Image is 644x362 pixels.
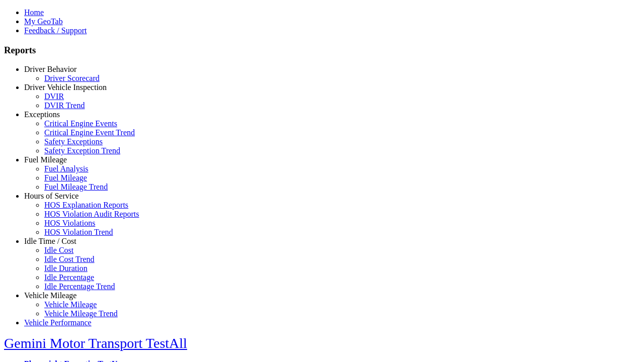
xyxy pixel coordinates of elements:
[24,65,76,73] a: Driver Behavior
[24,318,92,327] a: Vehicle Performance
[24,237,76,245] a: Idle Time / Cost
[24,26,87,35] a: Feedback / Support
[44,246,73,254] a: Idle Cost
[44,146,120,155] a: Safety Exception Trend
[4,45,640,56] h3: Reports
[44,183,108,191] a: Fuel Mileage Trend
[44,137,103,146] a: Safety Exceptions
[4,335,187,351] a: Gemini Motor Transport TestAll
[44,101,85,110] a: DVIR Trend
[44,210,139,218] a: HOS Violation Audit Reports
[44,273,94,282] a: Idle Percentage
[24,83,107,92] a: Driver Vehicle Inspection
[24,17,63,26] a: My GeoTab
[24,291,76,300] a: Vehicle Mileage
[44,164,89,173] a: Fuel Analysis
[44,201,128,209] a: HOS Explanation Reports
[44,219,95,227] a: HOS Violations
[24,192,78,200] a: Hours of Service
[44,255,95,263] a: Idle Cost Trend
[44,228,113,236] a: HOS Violation Trend
[44,74,100,82] a: Driver Scorecard
[24,110,60,119] a: Exceptions
[44,119,117,128] a: Critical Engine Events
[44,300,97,309] a: Vehicle Mileage
[24,8,44,17] a: Home
[24,155,67,164] a: Fuel Mileage
[44,128,135,137] a: Critical Engine Event Trend
[44,282,115,291] a: Idle Percentage Trend
[44,309,118,318] a: Vehicle Mileage Trend
[44,264,88,273] a: Idle Duration
[44,92,64,101] a: DVIR
[44,173,87,182] a: Fuel Mileage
